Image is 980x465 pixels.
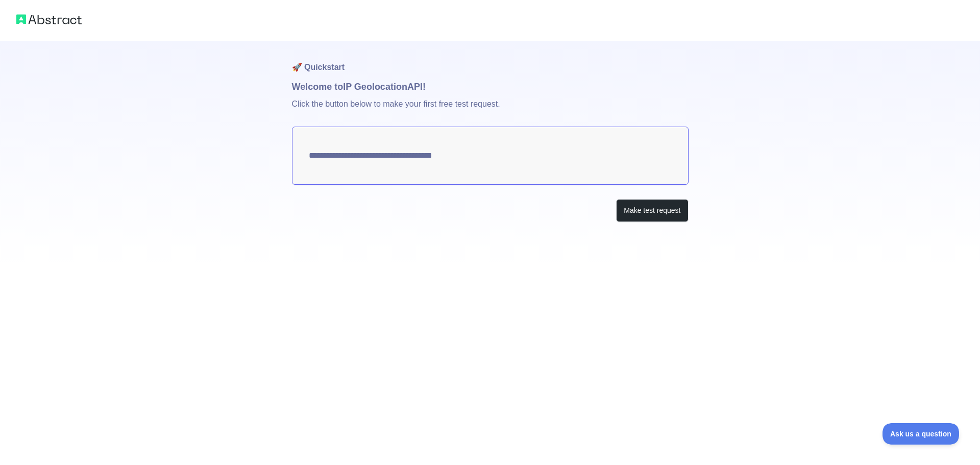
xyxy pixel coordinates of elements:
button: Make test request [616,199,688,222]
h1: 🚀 Quickstart [292,41,689,80]
img: Abstract logo [16,12,82,27]
h1: Welcome to IP Geolocation API! [292,80,689,94]
iframe: Toggle Customer Support [883,423,960,445]
p: Click the button below to make your first free test request. [292,94,689,127]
